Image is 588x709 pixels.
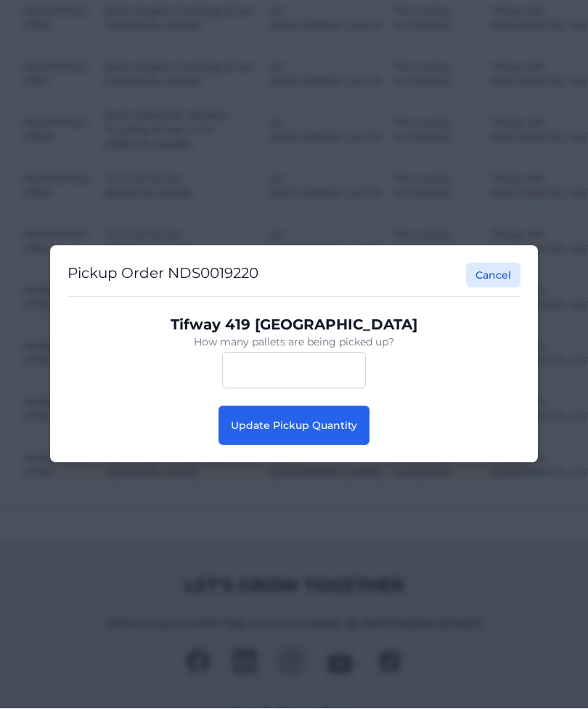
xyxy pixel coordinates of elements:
[79,315,509,335] p: Tifway 419 [GEOGRAPHIC_DATA]
[231,419,357,433] span: Update Pickup Quantity
[466,263,520,288] button: Cancel
[219,406,369,446] button: Update Pickup Quantity
[79,335,509,350] p: How many pallets are being picked up?
[68,263,258,288] h2: Pickup Order NDS0019220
